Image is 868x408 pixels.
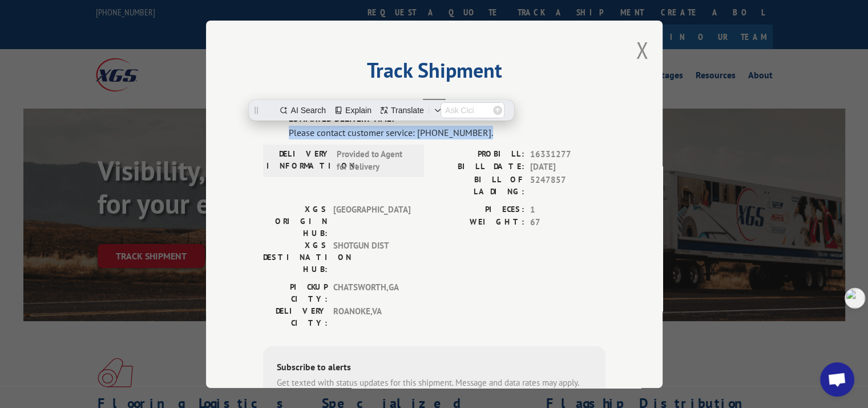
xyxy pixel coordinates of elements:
[434,161,524,174] label: BILL DATE:
[530,147,605,161] span: 16331277
[434,173,524,197] label: BILL OF LADING:
[263,281,328,305] label: PICKUP CITY:
[434,203,524,216] label: PIECES:
[267,147,331,173] label: DELIVERY INFORMATION:
[530,161,605,174] span: [DATE]
[333,239,410,275] span: SHOTGUN DIST
[333,281,410,305] span: CHATSWORTH , GA
[277,376,592,402] div: Get texted with status updates for this shipment. Message and data rates may apply. Message frequ...
[530,173,605,197] span: 5247857
[820,362,854,397] div: Open chat
[434,147,524,161] label: PROBILL:
[333,203,410,239] span: [GEOGRAPHIC_DATA]
[337,147,414,173] span: Provided to Agent for Delivery
[434,216,524,229] label: WEIGHT:
[263,203,328,239] label: XGS ORIGIN HUB:
[333,305,410,329] span: ROANOKE , VA
[289,125,605,139] div: Please contact customer service: [PHONE_NUMBER].
[530,216,605,229] span: 67
[636,35,648,65] button: Close modal
[530,203,605,216] span: 1
[289,113,605,126] label: ESTIMATED DELIVERY TIME:
[263,62,605,84] h2: Track Shipment
[263,239,328,275] label: XGS DESTINATION HUB:
[263,305,328,329] label: DELIVERY CITY:
[277,359,592,376] div: Subscribe to alerts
